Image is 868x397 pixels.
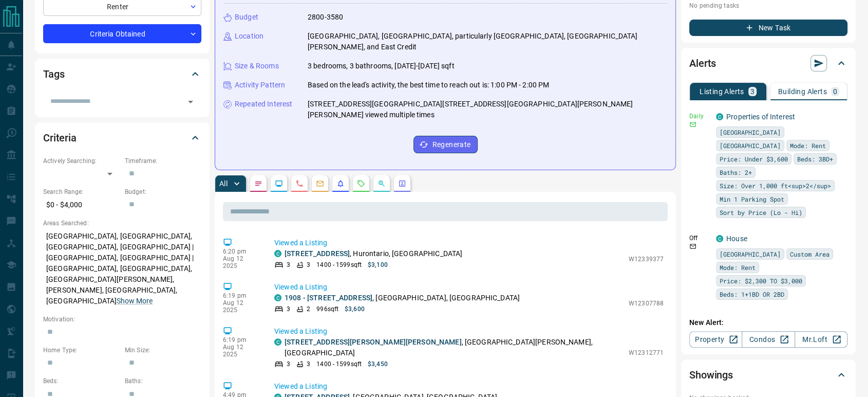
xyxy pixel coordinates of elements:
p: 3 bedrooms, 3 bathrooms, [DATE]-[DATE] sqft [308,61,455,71]
p: 6:19 pm [223,292,259,299]
p: Aug 12 2025 [223,299,259,314]
p: Aug 12 2025 [223,344,259,358]
p: Based on the lead's activity, the best time to reach out is: 1:00 PM - 2:00 PM [308,80,549,91]
p: 6:19 pm [223,336,259,344]
button: Show More [117,296,153,306]
p: Budget [235,12,258,23]
p: Viewed a Listing [274,326,664,337]
span: Sort by Price (Lo - Hi) [720,207,802,218]
a: [STREET_ADDRESS][PERSON_NAME][PERSON_NAME] [285,338,462,346]
p: Viewed a Listing [274,282,664,293]
p: 1400 - 1599 sqft [316,359,362,369]
p: Home Type: [43,346,120,355]
svg: Email [689,243,696,250]
svg: Emails [316,179,324,188]
p: 1400 - 1599 sqft [316,260,362,269]
p: [STREET_ADDRESS][GEOGRAPHIC_DATA][STREET_ADDRESS][GEOGRAPHIC_DATA][PERSON_NAME][PERSON_NAME] view... [308,99,667,120]
a: Mr.Loft [795,331,847,348]
svg: Email [689,121,696,128]
p: $0 - $4,000 [43,196,120,213]
p: 0 [833,88,837,95]
p: Areas Searched: [43,219,201,228]
span: Baths: 2+ [720,167,752,177]
span: [GEOGRAPHIC_DATA] [720,140,781,151]
div: condos.ca [274,250,281,257]
svg: Requests [357,179,365,188]
p: W12339377 [629,255,664,264]
span: Price: Under $3,600 [720,154,788,164]
div: Alerts [689,51,847,76]
span: Size: Over 1,000 ft<sup>2</sup> [720,181,831,191]
p: 3 [287,260,290,269]
span: [GEOGRAPHIC_DATA] [720,127,781,137]
p: Beds: [43,376,120,386]
a: [STREET_ADDRESS] [285,249,350,258]
p: 3 [307,260,310,269]
p: 3 [287,359,290,369]
p: , [GEOGRAPHIC_DATA][PERSON_NAME], [GEOGRAPHIC_DATA] [285,337,624,358]
p: Baths: [125,376,201,386]
button: Regenerate [413,136,478,153]
div: Tags [43,62,201,86]
p: New Alert: [689,317,847,328]
div: Showings [689,363,847,387]
p: [GEOGRAPHIC_DATA], [GEOGRAPHIC_DATA], particularly [GEOGRAPHIC_DATA], [GEOGRAPHIC_DATA][PERSON_NA... [308,31,667,52]
div: Criteria Obtained [43,24,201,43]
p: W12312771 [629,348,664,357]
p: Viewed a Listing [274,238,664,248]
p: $3,100 [368,260,388,269]
div: condos.ca [716,113,723,120]
a: Condos [742,331,795,348]
svg: Notes [254,179,262,188]
p: Viewed a Listing [274,381,664,392]
h2: Alerts [689,55,716,71]
p: Daily [689,112,710,121]
p: Aug 12 2025 [223,255,259,269]
p: Search Range: [43,187,120,196]
a: Property [689,331,742,348]
p: Listing Alerts [700,88,744,95]
span: Min 1 Parking Spot [720,194,784,204]
h2: Criteria [43,130,77,146]
p: Budget: [125,187,201,196]
svg: Lead Browsing Activity [275,179,283,188]
p: Actively Searching: [43,156,120,166]
p: W12307788 [629,299,664,308]
p: 3 [287,304,290,314]
p: Activity Pattern [235,80,285,91]
p: Motivation: [43,315,201,324]
p: 2800-3580 [308,12,343,23]
p: 3 [307,359,310,369]
svg: Listing Alerts [336,179,345,188]
div: condos.ca [274,294,281,301]
span: Beds: 1+1BD OR 2BD [720,289,784,299]
svg: Calls [295,179,304,188]
span: Price: $2,300 TO $3,000 [720,276,802,286]
p: Off [689,233,710,243]
p: 2 [307,304,310,314]
a: 1908 - [STREET_ADDRESS] [285,294,372,302]
div: Criteria [43,125,201,150]
svg: Opportunities [378,179,386,188]
p: 6:20 pm [223,248,259,255]
p: Location [235,31,263,42]
button: New Task [689,20,847,36]
p: [GEOGRAPHIC_DATA], [GEOGRAPHIC_DATA], [GEOGRAPHIC_DATA], [GEOGRAPHIC_DATA] | [GEOGRAPHIC_DATA], [... [43,228,201,310]
p: , Hurontario, [GEOGRAPHIC_DATA] [285,248,462,259]
p: 3 [750,88,754,95]
p: Timeframe: [125,156,201,166]
span: Mode: Rent [790,140,826,151]
span: Custom Area [790,249,829,259]
div: condos.ca [716,235,723,242]
p: Building Alerts [778,88,827,95]
p: $3,600 [345,304,365,314]
h2: Tags [43,66,64,82]
a: House [726,234,747,243]
span: Beds: 3BD+ [797,154,833,164]
button: Open [183,95,198,109]
p: Size & Rooms [235,61,279,71]
span: [GEOGRAPHIC_DATA] [720,249,781,259]
p: Repeated Interest [235,99,292,110]
h2: Showings [689,367,733,383]
span: Mode: Rent [720,262,756,273]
